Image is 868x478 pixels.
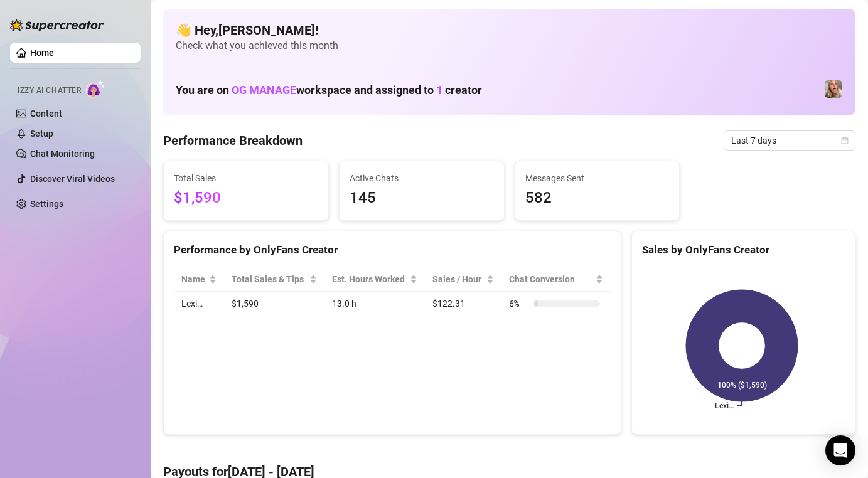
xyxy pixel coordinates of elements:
[18,85,81,97] span: Izzy AI Chatter
[825,435,855,465] div: Open Intercom Messenger
[174,292,224,316] td: Lexi…
[715,401,734,410] text: Lexi…
[232,272,307,286] span: Total Sales & Tips
[525,186,670,210] span: 582
[525,171,670,185] span: Messages Sent
[232,83,296,97] span: OG MANAGE
[176,39,843,53] span: Check what you achieved this month
[30,199,63,209] a: Settings
[174,242,611,258] div: Performance by OnlyFans Creator
[825,80,842,98] img: Lexi
[10,19,104,31] img: logo-BBDzfeDw.svg
[509,272,593,286] span: Chat Conversion
[841,137,849,144] span: calendar
[30,149,95,159] a: Chat Monitoring
[642,242,845,258] div: Sales by OnlyFans Creator
[176,21,843,39] h4: 👋 Hey, [PERSON_NAME] !
[30,174,115,184] a: Discover Viral Videos
[30,48,54,58] a: Home
[224,292,324,316] td: $1,590
[174,267,224,292] th: Name
[432,272,483,286] span: Sales / Hour
[181,272,206,286] span: Name
[174,171,318,185] span: Total Sales
[350,171,494,185] span: Active Chats
[731,131,848,150] span: Last 7 days
[425,292,501,316] td: $122.31
[30,129,53,139] a: Setup
[332,272,408,286] div: Est. Hours Worked
[350,186,494,210] span: 145
[163,132,303,149] h4: Performance Breakdown
[436,83,442,97] span: 1
[509,297,529,311] span: 6 %
[30,109,62,119] a: Content
[176,83,482,97] h1: You are on workspace and assigned to creator
[224,267,324,292] th: Total Sales & Tips
[425,267,501,292] th: Sales / Hour
[324,292,426,316] td: 13.0 h
[174,186,318,210] span: $1,590
[501,267,611,292] th: Chat Conversion
[86,80,105,98] img: AI Chatter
